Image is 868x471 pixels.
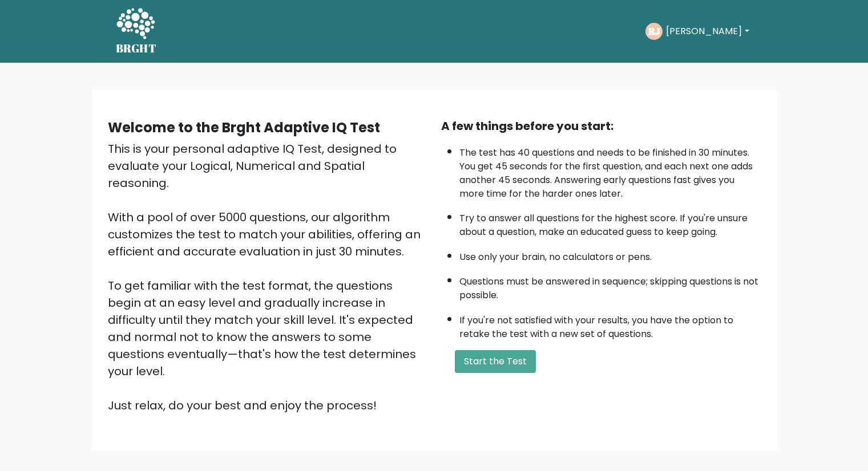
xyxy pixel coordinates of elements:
li: The test has 40 questions and needs to be finished in 30 minutes. You get 45 seconds for the firs... [459,140,761,201]
button: [PERSON_NAME] [663,24,752,39]
a: BRGHT [116,5,157,58]
div: A few things before you start: [441,117,761,135]
button: Start the Test [455,350,536,373]
li: Use only your brain, no calculators or pens. [459,245,761,264]
text: RJ [648,25,660,38]
div: This is your personal adaptive IQ Test, designed to evaluate your Logical, Numerical and Spatial ... [108,140,427,414]
b: Welcome to the Brght Adaptive IQ Test [108,118,380,137]
li: If you're not satisfied with your results, you have the option to retake the test with a new set ... [459,308,761,341]
li: Try to answer all questions for the highest score. If you're unsure about a question, make an edu... [459,206,761,239]
li: Questions must be answered in sequence; skipping questions is not possible. [459,269,761,302]
h5: BRGHT [116,42,157,55]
